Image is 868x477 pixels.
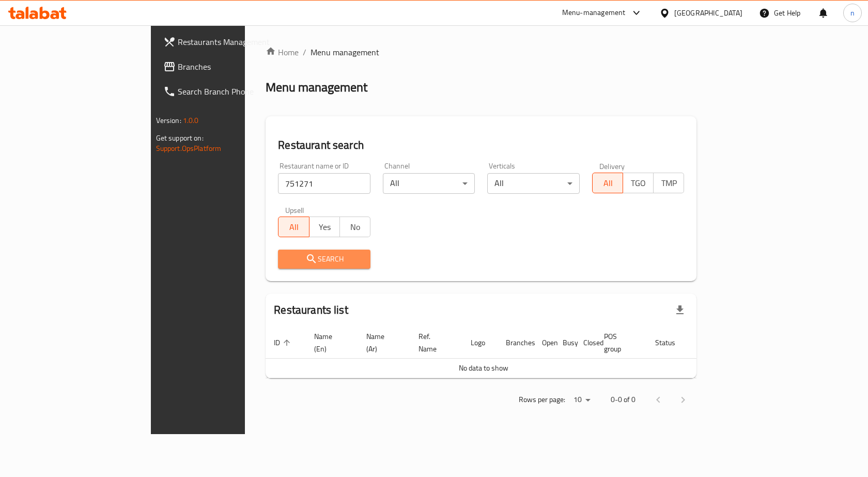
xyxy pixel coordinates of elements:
h2: Restaurant search [278,137,684,153]
span: TMP [658,176,680,191]
span: Branches [178,60,288,73]
th: Logo [462,327,498,359]
button: No [339,217,370,237]
button: Yes [309,217,340,237]
span: Search Branch Phone [178,85,288,98]
span: Restaurants Management [178,36,288,48]
a: Branches [155,54,296,79]
p: Rows per page: [519,393,565,406]
span: Yes [314,220,336,235]
th: Closed [575,327,596,359]
span: TGO [627,176,649,191]
span: ID [274,336,293,349]
label: Delivery [599,162,625,170]
span: Menu management [311,46,379,58]
th: Branches [498,327,534,359]
span: Name (Ar) [366,330,398,355]
div: Menu-management [562,7,626,19]
span: Get support on: [156,131,204,145]
table: enhanced table [266,327,737,378]
a: Support.OpsPlatform [156,142,222,155]
button: All [592,173,623,193]
li: / [303,46,306,58]
a: Restaurants Management [155,29,296,54]
th: Open [534,327,554,359]
span: All [283,220,305,235]
h2: Menu management [266,79,367,96]
button: TGO [623,173,654,193]
nav: breadcrumb [266,46,696,58]
span: No [344,220,366,235]
div: All [383,173,475,194]
span: Version: [156,114,181,127]
p: 0-0 of 0 [611,393,636,406]
h2: Restaurants list [274,302,348,318]
label: Upsell [285,206,304,213]
span: POS group [604,330,634,355]
div: Export file [668,298,692,322]
span: Ref. Name [419,330,450,355]
button: All [278,217,309,237]
input: Search for restaurant name or ID.. [278,173,370,194]
div: Rows per page: [569,392,594,408]
th: Busy [554,327,575,359]
span: Name (En) [314,330,346,355]
span: All [597,176,619,191]
button: TMP [653,173,684,193]
a: Search Branch Phone [155,79,296,104]
span: Search [286,253,362,266]
span: Status [655,336,689,349]
button: Search [278,250,370,269]
span: No data to show [459,361,508,375]
div: [GEOGRAPHIC_DATA] [674,7,742,19]
span: 1.0.0 [183,114,199,127]
div: All [487,173,580,194]
span: n [850,7,855,19]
